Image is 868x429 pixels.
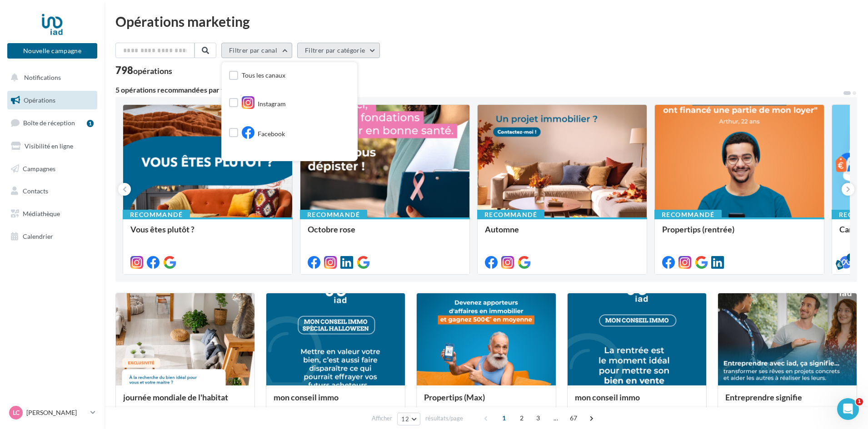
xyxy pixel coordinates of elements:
span: Tous les canaux [242,71,285,79]
div: Opérations marketing [115,15,857,28]
button: 12 [397,413,420,425]
span: 3 [531,411,545,425]
a: Campagnes [5,159,99,178]
span: 67 [566,411,581,425]
span: 12 [401,415,409,423]
div: Propertips (rentrée) [662,225,817,243]
span: 1 [856,398,863,405]
div: opérations [133,67,172,75]
div: Recommandé [300,210,367,220]
span: Contacts [23,187,48,195]
div: Vous êtes plutôt ? [130,225,285,243]
div: Recommandé [654,210,722,220]
div: mon conseil immo [575,393,699,411]
span: Afficher [372,414,392,423]
div: 5 [847,253,855,261]
div: Automne [485,225,639,243]
div: 1 [87,120,94,127]
div: 798 [115,65,172,75]
div: Propertips (Max) [424,393,548,411]
span: résultats/page [425,414,463,423]
span: Médiathèque [23,210,60,217]
span: LC [13,408,20,417]
a: LC [PERSON_NAME] [7,404,97,421]
button: Filtrer par catégorie [297,43,380,58]
span: Facebook [258,129,285,138]
button: Notifications [5,68,95,87]
div: Recommandé [477,210,544,220]
a: Boîte de réception1 [5,113,99,133]
a: Calendrier [5,227,99,246]
span: Instagram [258,99,286,108]
button: Nouvelle campagne [7,43,97,59]
span: Notifications [24,74,61,81]
span: Boîte de réception [23,119,75,127]
span: Calendrier [23,232,53,240]
div: journée mondiale de l'habitat [123,393,247,411]
a: Opérations [5,91,99,110]
a: Contacts [5,182,99,201]
p: [PERSON_NAME] [26,408,87,417]
button: Filtrer par canal [221,43,292,58]
div: Entreprendre signifie [725,393,849,411]
iframe: Intercom live chat [837,398,859,420]
a: Médiathèque [5,204,99,223]
div: 5 opérations recommandées par votre enseigne [115,86,843,94]
span: Visibilité en ligne [25,142,73,150]
span: ... [549,411,563,425]
span: Campagnes [23,164,55,172]
span: 2 [514,411,529,425]
a: Visibilité en ligne [5,137,99,156]
div: Octobre rose [308,225,462,243]
div: Recommandé [123,210,190,220]
span: 1 [497,411,511,425]
div: mon conseil immo [274,393,398,411]
span: Opérations [24,96,55,104]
